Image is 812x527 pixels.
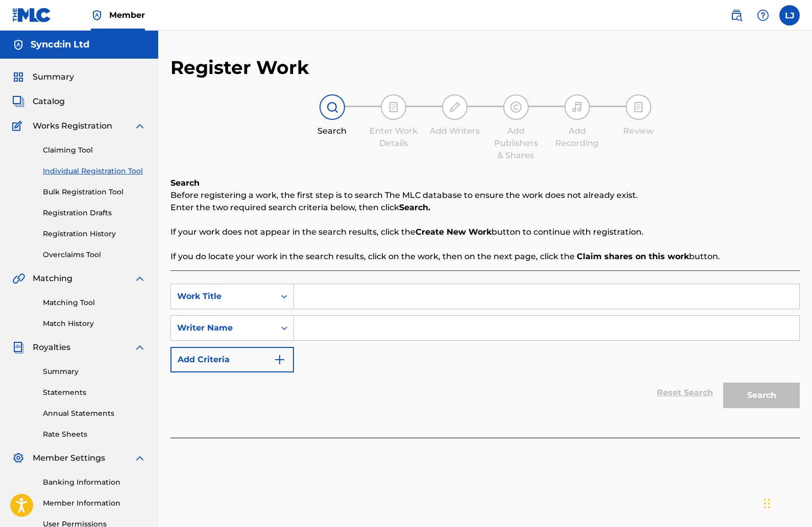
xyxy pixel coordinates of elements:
span: Catalog [33,95,65,108]
iframe: Chat Widget [761,478,812,527]
img: expand [134,120,146,132]
a: Registration History [43,229,146,239]
a: SummarySummary [12,71,74,83]
div: User Menu [779,5,800,26]
strong: Create New Work [415,227,491,237]
a: CatalogCatalog [12,95,65,108]
img: step indicator icon for Add Publishers & Shares [510,101,522,113]
a: Overclaims Tool [43,249,146,260]
img: step indicator icon for Review [632,101,645,113]
span: Member Settings [33,452,105,464]
div: Add Recording [552,125,603,149]
a: Banking Information [43,477,146,488]
div: Add Publishers & Shares [490,125,542,162]
img: Member Settings [12,452,24,464]
div: Work Title [177,290,269,303]
img: help [757,9,769,21]
p: If you do locate your work in the search results, click on the work, then on the next page, click... [170,250,800,263]
h2: Register Work [170,56,309,79]
a: Claiming Tool [43,145,146,156]
a: Match History [43,318,146,329]
img: Summary [12,71,24,83]
img: step indicator icon for Add Recording [571,101,583,113]
a: Individual Registration Tool [43,166,146,177]
img: Works Registration [12,120,26,132]
img: MLC Logo [12,8,52,22]
img: 9d2ae6d4665cec9f34b9.svg [274,354,286,366]
img: Matching [12,272,25,285]
span: Matching [33,272,72,285]
a: Summary [43,366,146,377]
img: Catalog [12,95,24,108]
a: Registration Drafts [43,208,146,218]
img: expand [134,272,146,285]
img: search [730,9,743,21]
iframe: Resource Center [783,356,812,438]
p: Enter the two required search criteria below, then click [170,202,800,214]
button: Add Criteria [170,347,294,372]
a: Member Information [43,498,146,509]
div: Enter Work Details [368,125,419,149]
div: Drag [764,488,770,519]
a: Public Search [726,5,747,26]
img: Top Rightsholder [91,9,103,21]
div: Add Writers [429,125,480,137]
h5: Syncd:in Ltd [31,39,89,51]
a: Statements [43,387,146,398]
span: Member [109,9,145,21]
strong: Search. [399,203,430,212]
div: Help [753,5,773,26]
span: Works Registration [33,120,112,132]
div: Writer Name [177,322,269,334]
a: Matching Tool [43,297,146,308]
a: Bulk Registration Tool [43,187,146,197]
span: Royalties [33,341,70,354]
img: step indicator icon for Add Writers [449,101,461,113]
a: Rate Sheets [43,429,146,440]
img: expand [134,452,146,464]
img: Royalties [12,341,24,354]
img: step indicator icon for Enter Work Details [387,101,400,113]
img: step indicator icon for Search [326,101,338,113]
p: If your work does not appear in the search results, click the button to continue with registration. [170,226,800,238]
img: expand [134,341,146,354]
b: Search [170,178,200,188]
span: Summary [33,71,74,83]
div: Review [613,125,664,137]
div: Search [307,125,358,137]
a: Annual Statements [43,408,146,419]
form: Search Form [170,284,800,413]
img: Accounts [12,39,24,51]
p: Before registering a work, the first step is to search The MLC database to ensure the work does n... [170,189,800,202]
strong: Claim shares on this work [577,252,689,261]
